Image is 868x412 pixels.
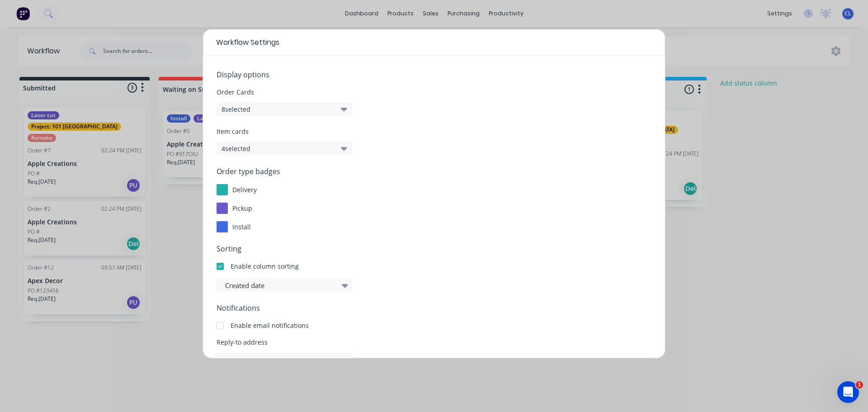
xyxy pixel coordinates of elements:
[232,185,257,194] span: delivery
[217,243,651,254] span: Sorting
[216,37,279,48] span: Workflow Settings
[217,102,352,116] button: 8selected
[217,69,651,80] span: Display options
[217,87,651,97] span: Order Cards
[217,303,651,313] span: Notifications
[856,381,863,388] span: 1
[217,337,651,347] span: Reply-to address
[231,321,309,330] div: Enable email notifications
[232,223,251,231] span: install
[837,381,859,403] iframe: Intercom live chat
[217,142,352,155] button: 4selected
[232,204,252,213] span: pickup
[217,127,651,136] span: Item cards
[217,166,651,177] span: Order type badges
[231,261,299,271] div: Enable column sorting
